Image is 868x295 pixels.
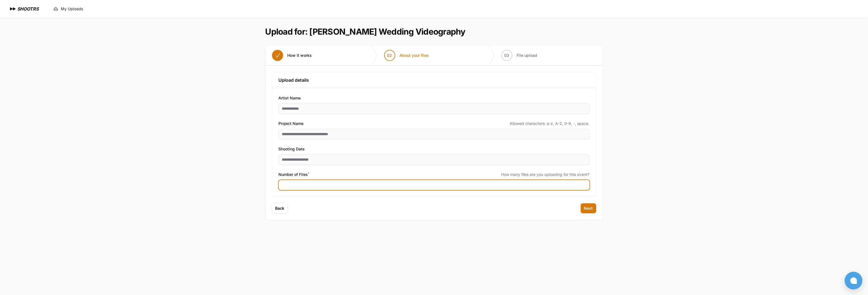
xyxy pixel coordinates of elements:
span: Number of Files [279,171,310,178]
span: Allowed characters: a-z, A-Z, 0-9, -, space. [510,121,590,126]
span: File upload [517,53,537,58]
span: How many files are you uploading for this event? [501,172,590,177]
h1: Upload for: [PERSON_NAME] Wedding Videography [265,27,466,37]
span: Artist Name [279,95,301,101]
button: 02 About your files [378,45,436,65]
button: 03 File upload [495,45,544,65]
span: 03 [504,53,509,58]
img: SHOOTRS [9,6,17,12]
h1: SHOOTRS [17,6,39,12]
span: Project Name [279,120,304,127]
span: Shooting Date [279,146,305,152]
button: Back [272,203,288,213]
span: 02 [387,53,392,58]
span: How it works [288,53,312,58]
button: Next [581,203,596,213]
a: SHOOTRS SHOOTRS [9,6,39,12]
span: About your files [400,53,429,58]
span: My Uploads [61,6,83,12]
button: How it works [265,45,319,65]
a: My Uploads [50,4,87,14]
span: Next [584,206,593,211]
span: Back [275,206,285,211]
h3: Upload details [279,77,590,83]
button: Open chat window [845,272,862,289]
